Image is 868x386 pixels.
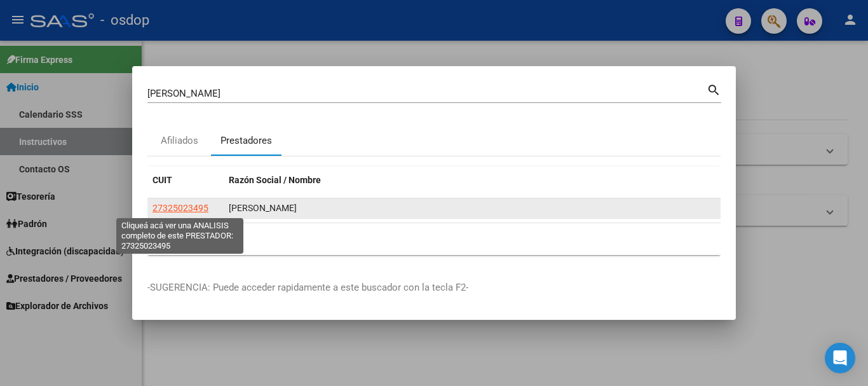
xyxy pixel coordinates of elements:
datatable-header-cell: Razón Social / Nombre [224,167,721,194]
span: CUIT [153,175,172,185]
div: Prestadores [220,134,272,148]
div: 1 total [147,223,721,255]
mat-icon: search [707,81,721,97]
div: [PERSON_NAME] [229,201,715,216]
datatable-header-cell: CUIT [147,167,224,194]
p: -SUGERENCIA: Puede acceder rapidamente a este buscador con la tecla F2- [147,280,721,295]
span: 27325023495 [153,203,208,213]
span: Razón Social / Nombre [229,175,321,185]
div: Afiliados [161,134,198,148]
div: Open Intercom Messenger [825,343,855,373]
